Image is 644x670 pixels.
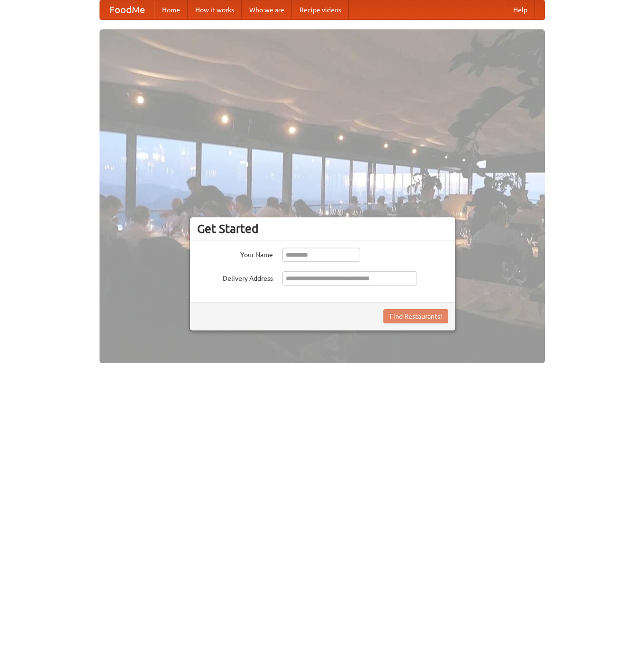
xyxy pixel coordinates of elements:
[197,222,448,236] h3: Get Started
[188,0,242,19] a: How it works
[197,271,273,283] label: Delivery Address
[506,0,535,19] a: Help
[242,0,292,19] a: Who we are
[197,248,273,259] label: Your Name
[383,309,448,323] button: Find Restaurants!
[292,0,349,19] a: Recipe videos
[154,0,188,19] a: Home
[100,0,154,19] a: FoodMe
